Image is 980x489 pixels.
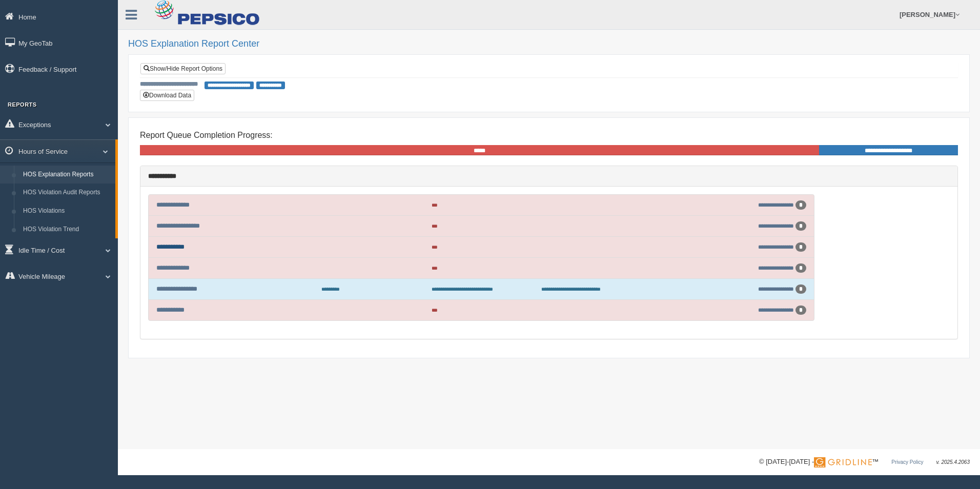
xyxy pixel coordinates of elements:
a: HOS Explanation Reports [18,166,115,184]
a: Privacy Policy [891,459,923,465]
a: HOS Violations [18,202,115,220]
img: Gridline [814,457,872,467]
a: Show/Hide Report Options [140,63,226,74]
button: Download Data [140,90,194,101]
a: HOS Violation Audit Reports [18,184,115,202]
a: HOS Violation Trend [18,220,115,239]
h2: HOS Explanation Report Center [128,39,970,49]
h4: Report Queue Completion Progress: [140,131,958,140]
div: © [DATE]-[DATE] - ™ [759,457,970,467]
span: v. 2025.4.2063 [936,459,970,465]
